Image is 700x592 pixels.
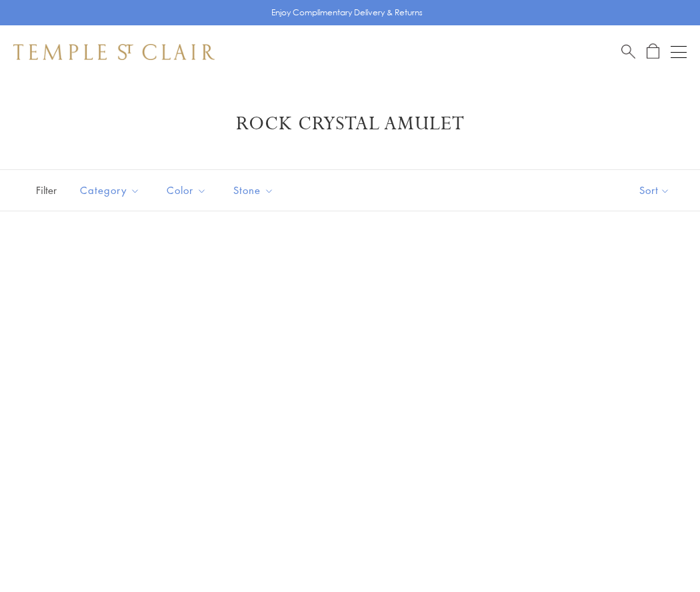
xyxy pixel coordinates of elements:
[609,170,700,211] button: Show sort by
[671,44,687,60] button: Open navigation
[227,182,284,199] span: Stone
[160,182,217,199] span: Color
[157,175,217,205] button: Color
[73,182,150,199] span: Category
[223,175,284,205] button: Stone
[621,43,635,60] a: Search
[70,175,150,205] button: Category
[271,6,423,19] p: Enjoy Complimentary Delivery & Returns
[33,112,667,136] h1: Rock Crystal Amulet
[13,44,215,60] img: Temple St. Clair
[647,43,659,60] a: Open Shopping Bag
